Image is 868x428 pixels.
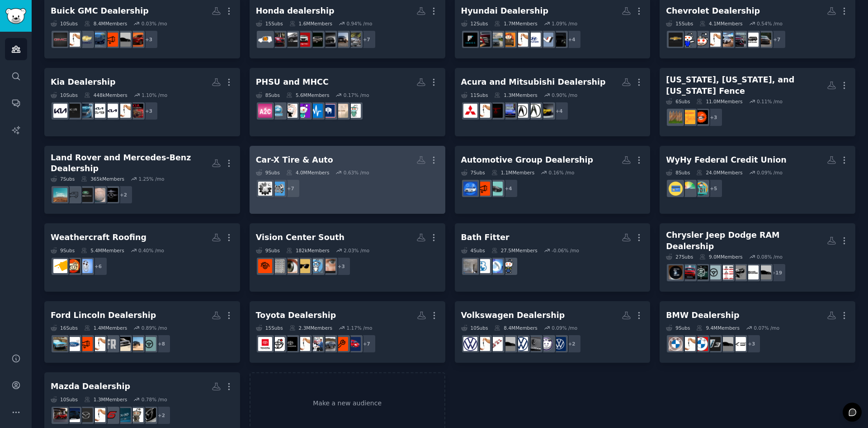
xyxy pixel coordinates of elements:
img: DodgeGrandCaravan [719,265,733,279]
img: HyundaiTucson [476,33,490,47]
div: 9.4M Members [696,325,739,331]
div: + 5 [704,179,723,198]
a: Volkswagen Dealership10Subs8.4MMembers0.09% /mo+2vwgolfGolf_RVWatlasVWiD4OwnerscarsGolfGTIaskcars... [455,301,651,363]
img: MazdaCX90 [79,408,93,422]
img: Ioniq5 [463,33,477,47]
img: DIY [501,259,515,273]
div: 6 Sub s [666,98,690,105]
img: LandroverDefender [66,188,80,202]
div: 1.3M Members [494,92,537,98]
img: askcarsales [117,104,131,118]
img: GeneralHospital [334,104,348,118]
div: + 3 [139,30,158,49]
img: accord [271,33,285,47]
img: mercedes_benz [104,188,118,202]
img: KiaTelluride [129,104,143,118]
div: 0.63 % /mo [344,169,369,176]
img: Toyota [271,337,285,351]
img: 4x4 [669,265,683,279]
div: 0.09 % /mo [552,325,577,331]
img: WindowsHelp [79,259,93,273]
img: Ophthalmology [283,259,297,273]
div: Mazda Dealership [51,381,130,392]
img: BlazerEV [732,33,746,47]
div: + 4 [499,179,518,198]
div: 8 Sub s [256,92,280,98]
img: AskAnOptician [309,259,323,273]
img: KiaK5 [66,104,80,118]
img: contacts [321,259,335,273]
a: Vision Center South9Subs182kMembers2.03% /mo+3contactsAskAnOpticiansunglassesOphthalmologyopticia... [250,223,445,292]
img: BoltEV [79,33,93,47]
div: 2.3M Members [289,325,332,331]
img: MitsubishiMirage [501,104,515,118]
div: 9 Sub s [256,169,280,176]
div: 7 Sub s [461,169,485,176]
a: Bath Fitter4Subs27.5MMembers-0.06% /moDIYBathroomRemodelingbathroomsRemodel [455,223,651,292]
img: HRV [334,33,348,47]
a: Toyota Dealership15Subs2.3MMembers1.17% /mo+7yarisTacomaworldToyotaGrandHighlanderCarNegotiationa... [250,301,445,363]
img: Chevrolet [669,33,683,47]
div: Ford Lincoln Dealership [51,310,156,321]
img: chevymalibu [757,33,771,47]
img: Challenger [681,265,695,279]
div: 10 Sub s [51,20,78,27]
div: 1.1M Members [491,169,534,176]
img: HyundaiSantaFe [501,33,515,47]
div: BMW Dealership [666,310,739,321]
img: yaris [347,337,361,351]
img: askcarsales [66,33,80,47]
div: 1.4M Members [84,325,127,331]
img: newcardeals [463,182,477,196]
div: + 4 [550,101,569,120]
div: 10 Sub s [51,396,78,403]
div: 11.0M Members [696,98,742,105]
img: VWiD4Owners [514,337,528,351]
div: Automotive Group Dealership [461,154,594,166]
img: hondapassport [347,33,361,47]
div: 0.54 % /mo [757,20,783,27]
img: wyoming [321,104,335,118]
div: Toyota Dealership [256,310,336,321]
div: + 2 [114,185,133,204]
img: hondapilot [321,33,335,47]
img: mazda3 [66,408,80,422]
img: Justrolledintotheshop [681,33,695,47]
img: Loan_ [694,182,708,196]
a: Automotive Group Dealership7Subs1.1MMembers0.16% /mo+4carsforsaleautoworldnewcardeals [455,146,651,214]
img: HyundaiDealership [527,33,541,47]
div: + 2 [152,406,171,425]
img: askcarsales [91,408,105,422]
div: Bath Fitter [461,232,509,243]
div: 5.6M Members [286,92,329,98]
img: regularcarreviews [694,33,708,47]
a: BMW Dealership9Subs9.4MMembers0.07% /mo+3BMWX5carsBMWi3BMWaskcarsalesBmwTech [660,301,855,363]
div: -0.06 % /mo [552,247,579,254]
div: Weathercraft Roofing [51,232,146,243]
img: Ford [66,337,80,351]
img: FordExplorer [142,337,156,351]
div: 12 Sub s [461,20,488,27]
div: + 8 [152,334,171,353]
img: CX50 [129,408,143,422]
div: + 3 [332,257,351,276]
img: ToyotaGrandHighlander [321,337,335,351]
div: 0.40 % /mo [138,247,164,254]
img: MazdaCX9 [142,408,156,422]
a: Ford Lincoln Dealership16Subs1.4MMembers0.89% /mo+8FordExplorerFordRaptorFordMaverickTruckfordran... [44,301,240,363]
div: 0.07 % /mo [754,325,779,331]
div: 0.09 % /mo [757,169,783,176]
img: Acura [514,104,528,118]
a: Kia Dealership10Subs448kMembers1.10% /mo+3KiaTellurideaskcarsalesKiaEV6KiaEV9KiaNiroKiaK5kia [44,68,240,136]
img: HondaElement [258,33,272,47]
img: askcarsales [681,337,695,351]
img: HyundaiPalisade [489,33,503,47]
img: cars [501,337,515,351]
img: HomeMaintenance [66,259,80,273]
img: BmwTech [669,337,683,351]
div: Vision Center South [256,232,344,243]
div: 4.0M Members [286,169,329,176]
img: Volkswagen [463,337,477,351]
a: PHSU and MHCC8Subs5.6MMembers0.17% /momedicineGeneralHospitalwyomingmedschoolmedicalschoolcollege... [250,68,445,136]
div: 24.0M Members [696,169,742,176]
